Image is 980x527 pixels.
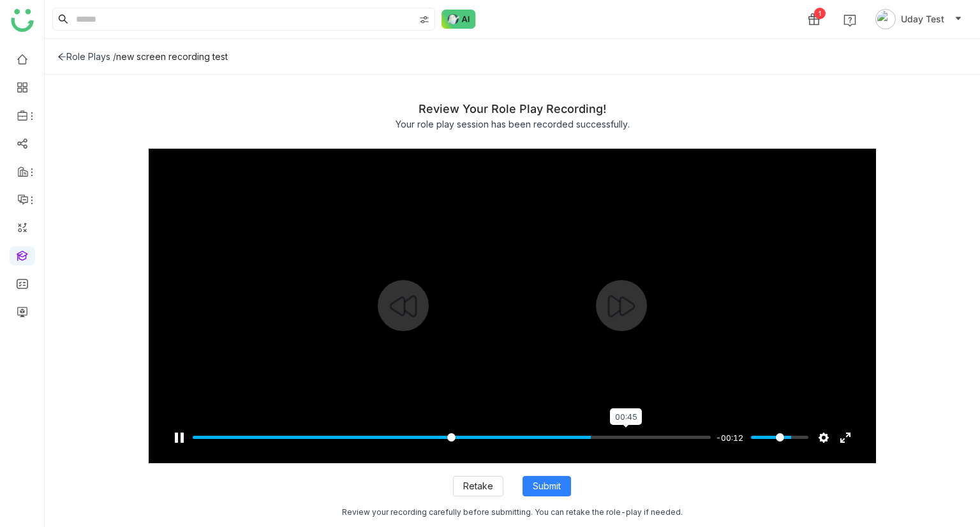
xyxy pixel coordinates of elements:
button: Retake [453,476,503,496]
button: Pause [169,427,189,448]
div: Role Plays / [57,51,116,62]
div: 1 [814,8,826,19]
span: Retake [463,479,493,493]
img: search-type.svg [419,15,429,25]
div: Your role play session has been recorded successfully. [70,117,954,131]
button: Uday Test [873,9,965,29]
div: new screen recording test [116,51,228,62]
img: ask-buddy-normal.svg [442,10,476,29]
img: logo [11,9,34,32]
div: Review your recording carefully before submitting. You can retake the role-play if needed. [161,507,864,518]
img: avatar [875,9,896,29]
img: help.svg [843,14,856,27]
div: Current time [713,431,746,445]
input: Seek [193,431,711,443]
span: Submit [533,479,561,493]
span: Uday Test [901,12,944,26]
button: Submit [523,476,571,496]
input: Volume [751,431,808,443]
div: Review Your Role Play Recording! [70,100,954,117]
